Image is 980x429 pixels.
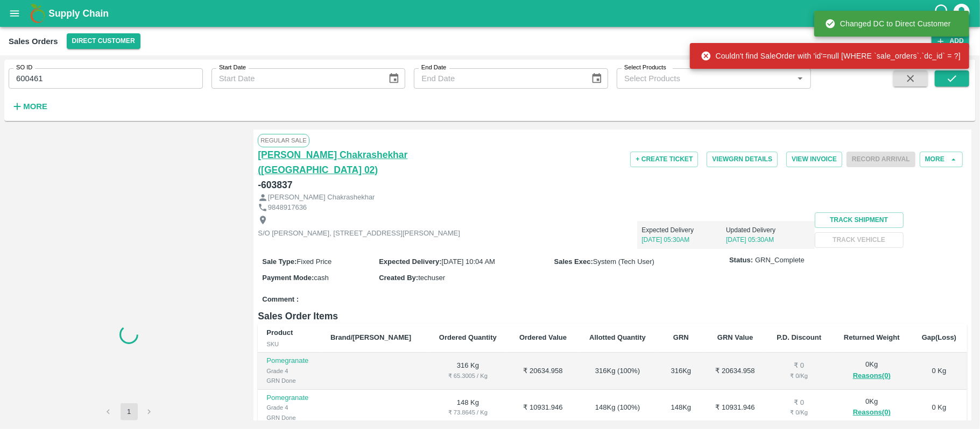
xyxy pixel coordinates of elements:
[841,370,903,382] button: Reasons(0)
[519,333,567,341] b: Ordered Value
[593,258,654,266] span: System (Tech User)
[508,353,578,390] td: ₹ 20634.958
[266,366,313,376] div: Grade 4
[717,333,753,341] b: GRN Value
[258,134,309,147] span: Regular Sale
[589,333,646,341] b: Allotted Quantity
[952,2,971,25] div: account of current user
[624,63,666,72] label: Select Products
[384,68,404,89] button: Choose date
[266,356,313,366] p: Pomegranate
[705,353,766,390] td: ₹ 20634.958
[16,63,32,72] label: SO ID
[774,407,824,417] div: ₹ 0 / Kg
[211,68,379,89] input: Start Date
[777,333,821,341] b: P.D. Discount
[266,413,313,423] div: GRN Done
[23,102,47,111] strong: More
[9,68,203,89] input: Enter SO ID
[911,353,967,390] td: 0 Kg
[219,63,246,72] label: Start Date
[266,328,293,337] b: Product
[67,33,140,49] button: Select DC
[933,4,952,23] div: customer-support
[786,152,842,167] button: View Invoice
[508,390,578,427] td: ₹ 10931.946
[268,203,307,213] p: 9848917636
[436,407,499,417] div: ₹ 73.8645 / Kg
[726,235,810,245] p: [DATE] 05:30AM
[297,258,332,266] span: Fixed Price
[841,397,903,419] div: 0 Kg
[793,71,807,85] button: Open
[620,71,790,85] input: Select Products
[774,371,824,381] div: ₹ 0 / Kg
[379,274,418,282] label: Created By :
[439,333,497,341] b: Ordered Quantity
[9,97,50,116] button: More
[262,295,299,305] label: Comment :
[9,34,58,48] div: Sales Orders
[554,258,593,266] label: Sales Exec :
[266,376,313,385] div: GRN Done
[258,177,292,192] h6: - 603837
[258,309,967,324] h6: Sales Order Items
[262,274,314,282] label: Payment Mode :
[587,68,607,89] button: Choose date
[314,274,328,282] span: cash
[587,403,648,413] div: 148 Kg ( 100 %)
[330,333,411,341] b: Brand/[PERSON_NAME]
[707,152,778,167] button: ViewGRN Details
[920,152,963,167] button: More
[48,8,109,19] b: Supply Chain
[815,212,904,228] button: Track Shipment
[258,228,460,239] p: S/O [PERSON_NAME], [STREET_ADDRESS][PERSON_NAME]
[414,68,582,89] input: End Date
[421,63,446,72] label: End Date
[729,255,753,266] label: Status:
[268,192,375,203] p: [PERSON_NAME] Chakrashekhar
[841,406,903,419] button: Reasons(0)
[379,258,441,266] label: Expected Delivery :
[418,274,445,282] span: techuser
[666,366,696,376] div: 316 Kg
[922,333,956,341] b: Gap(Loss)
[436,371,499,381] div: ₹ 65.3005 / Kg
[442,258,495,266] span: [DATE] 10:04 AM
[825,14,951,33] div: Changed DC to Direct Customer
[673,333,689,341] b: GRN
[666,403,696,413] div: 148 Kg
[48,6,933,21] a: Supply Chain
[587,366,648,376] div: 316 Kg ( 100 %)
[841,360,903,382] div: 0 Kg
[774,398,824,408] div: ₹ 0
[641,225,726,235] p: Expected Delivery
[847,154,915,163] span: Please dispatch the trip before ending
[427,390,508,427] td: 148 Kg
[630,152,698,167] button: + Create Ticket
[266,339,313,349] div: SKU
[774,361,824,371] div: ₹ 0
[911,390,967,427] td: 0 Kg
[701,46,961,66] div: Couldn't find SaleOrder with 'id'=null [WHERE `sale_orders`.`dc_id` = ?]
[121,403,138,420] button: page 1
[641,235,726,245] p: [DATE] 05:30AM
[266,403,313,412] div: Grade 4
[755,255,805,266] span: GRN_Complete
[266,393,313,403] p: Pomegranate
[844,333,900,341] b: Returned Weight
[98,403,160,420] nav: pagination navigation
[726,225,810,235] p: Updated Delivery
[705,390,766,427] td: ₹ 10931.946
[2,1,27,26] button: open drawer
[27,3,48,24] img: logo
[427,353,508,390] td: 316 Kg
[258,147,494,177] a: [PERSON_NAME] Chakrashekhar ([GEOGRAPHIC_DATA] 02)
[262,258,297,266] label: Sale Type :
